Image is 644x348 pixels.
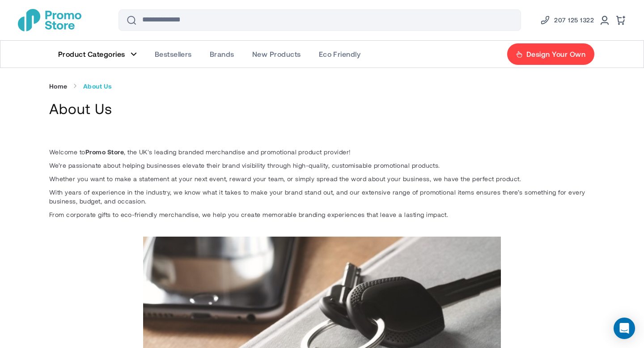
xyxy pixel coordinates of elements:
span: Product Categories [58,50,125,59]
strong: Promo Store [85,148,124,156]
img: Promotional Merchandise [18,9,81,31]
span: Bestsellers [155,50,192,59]
span: 207 125 1322 [554,15,594,25]
div: Open Intercom Messenger [614,318,635,339]
span: Brands [210,50,234,59]
a: Phone [540,15,594,25]
span: Design Your Own [526,50,585,59]
span: New Products [252,50,301,59]
span: Whether you want to make a statement at your next event, reward your team, or simply spread the w... [49,175,521,182]
a: Home [49,82,68,90]
strong: About Us [83,82,112,90]
span: Eco Friendly [319,50,361,59]
h1: About Us [49,99,595,118]
span: We’re passionate about helping businesses elevate their brand visibility through high-quality, cu... [49,161,440,169]
a: store logo [18,9,81,31]
span: Welcome to , the UK's leading branded merchandise and promotional product provider! [49,148,351,156]
span: From corporate gifts to eco-friendly merchandise, we help you create memorable branding experienc... [49,211,448,218]
span: With years of experience in the industry, we know what it takes to make your brand stand out, and... [49,188,585,205]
